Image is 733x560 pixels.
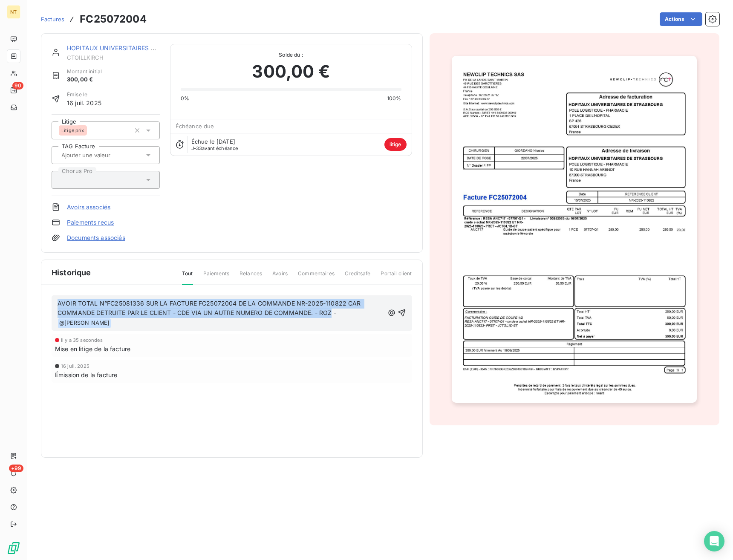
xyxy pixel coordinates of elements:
[191,145,202,151] span: J-33
[191,138,235,145] span: Échue le [DATE]
[384,138,407,151] span: litige
[176,123,214,130] span: Échéance due
[12,82,23,89] span: 90
[7,541,20,555] img: Logo LeanPay
[298,270,335,284] span: Commentaires
[704,531,724,551] div: Open Intercom Messenger
[52,267,91,278] span: Historique
[7,84,20,97] a: 90
[67,75,102,84] span: 300,00 €
[67,203,110,211] a: Avoirs associés
[67,218,114,227] a: Paiements reçus
[345,270,371,284] span: Creditsafe
[41,16,64,23] span: Factures
[272,270,288,284] span: Avoirs
[191,146,238,151] span: avant échéance
[67,68,102,75] span: Montant initial
[67,91,101,98] span: Émise le
[381,270,412,284] span: Portail client
[452,56,697,403] img: invoice_thumbnail
[61,338,103,343] span: il y a 35 secondes
[61,151,146,159] input: Ajouter une valeur
[67,98,101,107] span: 16 juil. 2025
[41,15,64,23] a: Factures
[58,300,363,317] span: AVOIR TOTAL N°FC25081336 SUR LA FACTURE FC25072004 DE LA COMMANDE NR-2025-110822 CAR COMMANDE DET...
[67,44,193,52] a: HOPITAUX UNIVERSITAIRES DE STRASBOU
[387,95,401,102] span: 100%
[55,344,130,353] span: Mise en litige de la facture
[203,270,229,284] span: Paiements
[67,54,160,61] span: CTOILLKIRCH
[9,465,23,472] span: +99
[660,12,702,26] button: Actions
[181,95,189,102] span: 0%
[61,128,84,133] span: Litige prix
[181,51,401,59] span: Solde dû :
[67,234,125,242] a: Documents associés
[252,59,329,84] span: 300,00 €
[182,270,193,285] span: Tout
[240,270,262,284] span: Relances
[58,318,111,328] span: @ [PERSON_NAME]
[55,370,117,379] span: Émission de la facture
[80,12,147,27] h3: FC25072004
[61,364,89,369] span: 16 juil. 2025
[7,5,20,19] div: NT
